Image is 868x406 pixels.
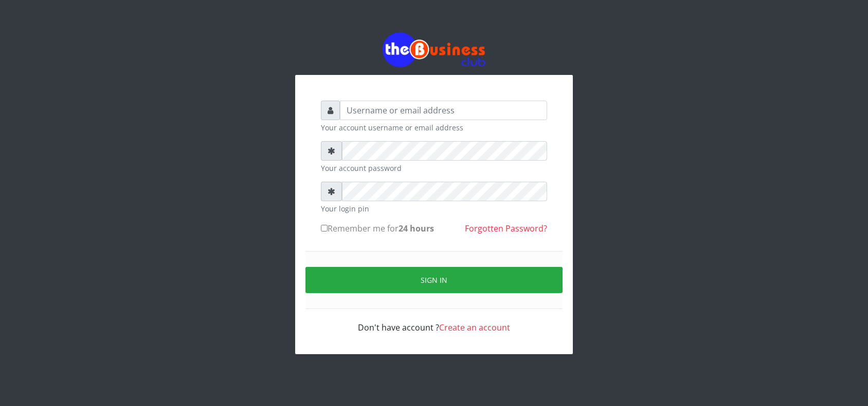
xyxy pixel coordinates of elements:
[321,163,547,173] small: Your account password
[321,203,547,214] small: Your login pin
[465,223,547,234] a: Forgotten Password?
[439,322,510,333] a: Create an account
[321,225,328,231] input: Remember me for24 hours
[305,267,563,293] button: Sign in
[321,309,547,334] div: Don't have account ?
[321,222,434,235] label: Remember me for
[399,223,434,234] b: 24 hours
[340,101,547,120] input: Username or email address
[321,122,547,133] small: Your account username or email address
